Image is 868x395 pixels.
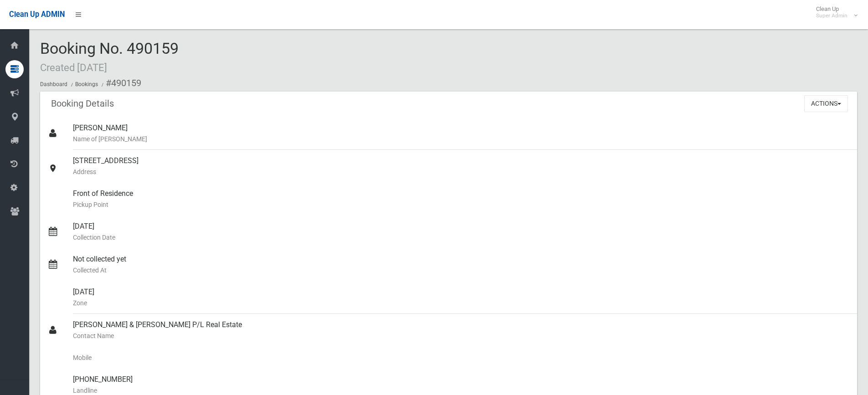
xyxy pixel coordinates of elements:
div: [DATE] [73,281,850,314]
small: Address [73,166,850,177]
li: #490159 [99,75,141,92]
div: [PERSON_NAME] [73,117,850,150]
div: Front of Residence [73,183,850,215]
div: [DATE] [73,215,850,248]
small: Mobile [73,352,850,363]
span: Clean Up ADMIN [9,10,65,19]
small: Collected At [73,265,850,276]
header: Booking Details [40,95,125,113]
small: Created [DATE] [40,62,107,73]
a: Dashboard [40,81,67,87]
small: Contact Name [73,330,850,341]
small: Pickup Point [73,199,850,210]
a: Bookings [75,81,98,87]
small: Name of [PERSON_NAME] [73,133,850,144]
small: Collection Date [73,232,850,243]
button: Actions [804,95,848,112]
div: [PERSON_NAME] & [PERSON_NAME] P/L Real Estate [73,314,850,347]
div: Not collected yet [73,248,850,281]
span: Clean Up [812,5,857,19]
small: Zone [73,298,850,308]
small: Super Admin [816,12,847,19]
span: Booking No. 490159 [40,39,179,75]
div: [STREET_ADDRESS] [73,150,850,183]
